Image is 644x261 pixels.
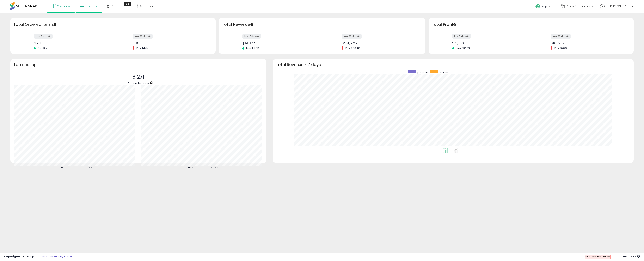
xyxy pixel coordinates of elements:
div: 1,361 [133,41,208,45]
span: Prev: $20,955 [552,46,572,50]
div: $4,376 [452,41,528,45]
span: Listings [86,4,97,8]
span: Hi [PERSON_NAME] [606,4,630,8]
span: Prev: $68,188 [343,46,363,50]
b: 887 [211,166,218,171]
div: Tooltip anchor [250,23,254,26]
span: previous [417,70,428,74]
b: 7384 [185,166,194,171]
label: last 30 days [133,34,153,39]
div: Tooltip anchor [453,23,456,26]
div: $54,222 [342,41,418,45]
span: DataHub [111,4,124,8]
span: Prev: $3,278 [454,46,472,50]
b: 8222 [83,166,92,171]
i: Get Help [535,4,540,9]
span: current [440,70,449,74]
h3: Total Profit [432,22,631,28]
label: last 7 days [242,34,261,39]
label: last 7 days [34,34,53,39]
div: $16,615 [551,41,626,45]
div: $14,174 [242,41,319,45]
span: Prev: $11,816 [244,46,262,50]
label: last 7 days [452,34,471,39]
span: Active Listings [128,81,149,85]
label: last 30 days [342,34,362,39]
p: 8,271 [128,73,149,81]
h3: Total Ordered Items [13,22,213,28]
span: Relay Specialties [566,4,591,8]
a: Hi [PERSON_NAME] [600,4,633,13]
h3: Total Revenue [222,22,422,28]
div: Tooltip anchor [124,2,131,6]
h3: Total Revenue - 7 days [276,63,631,66]
div: 323 [34,41,110,45]
h3: Total Listings [13,63,263,66]
span: Overview [57,4,70,8]
div: Tooltip anchor [53,23,57,26]
span: Prev: 317 [36,46,49,50]
a: Help [532,1,554,13]
label: last 30 days [551,34,571,39]
span: Help [541,5,547,8]
div: Tooltip anchor [149,81,153,85]
b: 49 [60,166,65,171]
span: Prev: 1,475 [134,46,150,50]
